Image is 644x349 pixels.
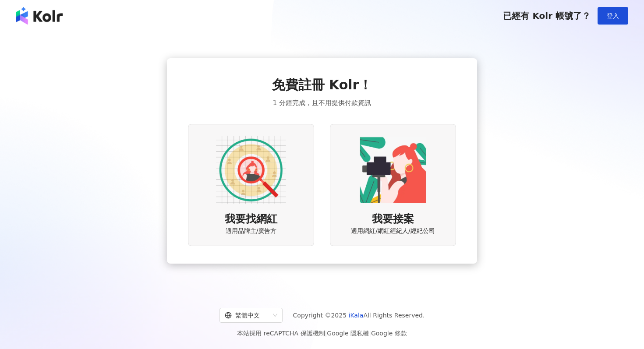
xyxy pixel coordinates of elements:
span: 已經有 Kolr 帳號了？ [503,11,591,21]
span: 免費註冊 Kolr！ [272,76,372,94]
span: | [325,330,327,337]
a: Google 隱私權 [327,330,369,337]
span: | [369,330,371,337]
span: 1 分鐘完成，且不用提供付款資訊 [273,98,371,108]
span: 我要找網紅 [225,212,277,227]
span: 登入 [607,12,619,19]
span: 適用品牌主/廣告方 [226,227,277,236]
span: Copyright © 2025 All Rights Reserved. [293,310,425,321]
img: logo [16,7,63,25]
span: 本站採用 reCAPTCHA 保護機制 [237,328,407,338]
button: 登入 [598,7,628,25]
span: 適用網紅/網紅經紀人/經紀公司 [351,227,435,236]
img: KOL identity option [358,135,428,205]
a: iKala [349,312,364,319]
div: 繁體中文 [225,308,269,322]
a: Google 條款 [371,330,407,337]
span: 我要接案 [372,212,414,227]
img: AD identity option [216,135,286,205]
